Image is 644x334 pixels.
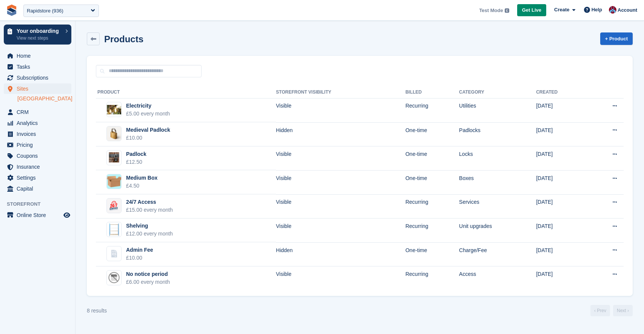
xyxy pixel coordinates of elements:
[126,134,170,142] div: £10.00
[613,305,633,316] a: Next
[126,158,146,166] div: £12.50
[126,278,170,286] div: £6.00 every month
[111,250,117,257] img: blank-charge_fee-icon-6e2c4504fe04cf8c956b360493701ebf00ac80c1fd2dd5abd7772788ec4ae53a.svg
[126,182,157,190] div: £4.50
[618,6,637,14] span: Account
[276,86,405,99] th: Storefront visibility
[6,5,17,16] img: stora-icon-8386f47178a22dfd0bd8f6a31ec36ba5ce8667c1dd55bd0f319d3a0aa187defe.svg
[126,198,173,206] div: 24/7 Access
[536,219,587,243] td: [DATE]
[126,102,170,110] div: Electricity
[4,129,71,139] a: menu
[107,271,121,285] img: no-notice.png
[536,170,587,194] td: [DATE]
[96,86,276,99] th: Product
[4,118,71,128] a: menu
[4,183,71,194] a: menu
[589,305,634,316] nav: Page
[107,126,121,141] img: ai-padlock.png
[405,242,459,266] td: One-time
[536,242,587,266] td: [DATE]
[126,230,173,238] div: £12.00 every month
[459,219,536,243] td: Unit upgrades
[17,28,62,34] p: Your onboarding
[4,140,71,150] a: menu
[536,194,587,219] td: [DATE]
[17,72,62,83] span: Subscriptions
[104,34,143,44] h2: Products
[505,8,509,13] img: icon-info-grey-7440780725fd019a000dd9b08b2336e03edf1995a4989e88bcd33f0948082b44.svg
[459,146,536,171] td: Locks
[536,122,587,146] td: [DATE]
[459,86,536,99] th: Category
[4,107,71,117] a: menu
[517,4,546,17] a: Get Live
[17,151,62,161] span: Coupons
[536,146,587,171] td: [DATE]
[4,62,71,72] a: menu
[17,62,62,72] span: Tasks
[17,129,62,139] span: Invoices
[126,150,146,158] div: Padlock
[459,122,536,146] td: Padlocks
[405,170,459,194] td: One-time
[522,6,541,14] span: Get Live
[4,162,71,172] a: menu
[459,170,536,194] td: Boxes
[276,219,405,243] td: Visible
[62,211,71,220] a: Preview store
[17,162,62,172] span: Insurance
[126,246,153,254] div: Admin Fee
[4,210,71,220] a: menu
[405,219,459,243] td: Recurring
[405,122,459,146] td: One-time
[107,105,121,115] img: pexels-weekendplayer-45072.jpg
[17,140,62,150] span: Pricing
[107,151,121,165] img: box.png
[405,98,459,122] td: Recurring
[536,266,587,290] td: [DATE]
[4,51,71,61] a: menu
[4,151,71,161] a: menu
[405,194,459,219] td: Recurring
[126,222,173,230] div: Shelving
[4,83,71,94] a: menu
[592,6,602,14] span: Help
[126,254,153,262] div: £10.00
[459,266,536,290] td: Access
[536,98,587,122] td: [DATE]
[17,83,62,94] span: Sites
[405,266,459,290] td: Recurring
[107,223,121,236] img: shelving.png
[405,146,459,171] td: One-time
[276,146,405,171] td: Visible
[17,172,62,183] span: Settings
[459,194,536,219] td: Services
[17,210,62,220] span: Online Store
[276,122,405,146] td: Hidden
[107,174,121,189] img: med-box.png
[87,307,107,315] div: 8 results
[554,6,569,14] span: Create
[17,107,62,117] span: CRM
[479,7,503,14] span: Test Mode
[126,126,170,134] div: Medieval Padlock
[405,86,459,99] th: Billed
[107,199,121,213] img: twenty-four-service_1017-30335.jpg
[590,305,610,316] a: Previous
[276,98,405,122] td: Visible
[459,98,536,122] td: Utilities
[276,194,405,219] td: Visible
[459,242,536,266] td: Charge/Fee
[276,266,405,290] td: Visible
[17,95,71,102] a: [GEOGRAPHIC_DATA]
[126,174,157,182] div: Medium Box
[126,270,170,278] div: No notice period
[7,200,75,208] span: Storefront
[276,242,405,266] td: Hidden
[17,118,62,128] span: Analytics
[4,72,71,83] a: menu
[17,35,62,42] p: View next steps
[4,172,71,183] a: menu
[536,86,587,99] th: Created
